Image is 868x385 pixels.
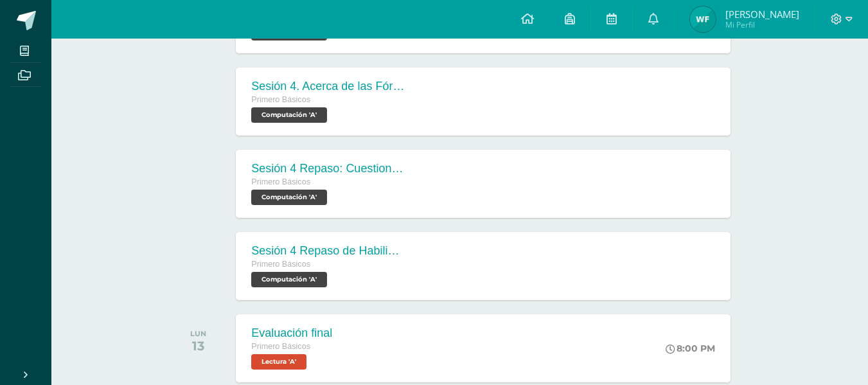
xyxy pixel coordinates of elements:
div: Evaluación final [251,327,332,340]
span: Computación 'A' [251,190,327,205]
img: 83a63e5e881d2b3cd84822e0c7d080d2.png [690,6,716,32]
span: Primero Básicos [251,260,310,269]
div: Sesión 4 Repaso: Cuestionario de [PERSON_NAME] [251,162,405,175]
span: Lectura 'A' [251,354,306,370]
div: LUN [190,329,206,338]
span: [PERSON_NAME] [725,8,799,21]
div: Sesión 4. Acerca de las Fórmulas en Microsoft Excel [251,80,405,93]
span: Primero Básicos [251,95,310,104]
span: Computación 'A' [251,107,327,123]
div: 13 [190,338,206,354]
div: Sesión 4 Repaso de Habilidades: Cantidad Total de Artículos Vendidos [251,244,405,258]
span: Computación 'A' [251,272,327,287]
div: 8:00 PM [666,343,715,354]
span: Primero Básicos [251,177,310,186]
span: Mi Perfil [725,19,799,30]
span: Primero Básicos [251,342,310,351]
